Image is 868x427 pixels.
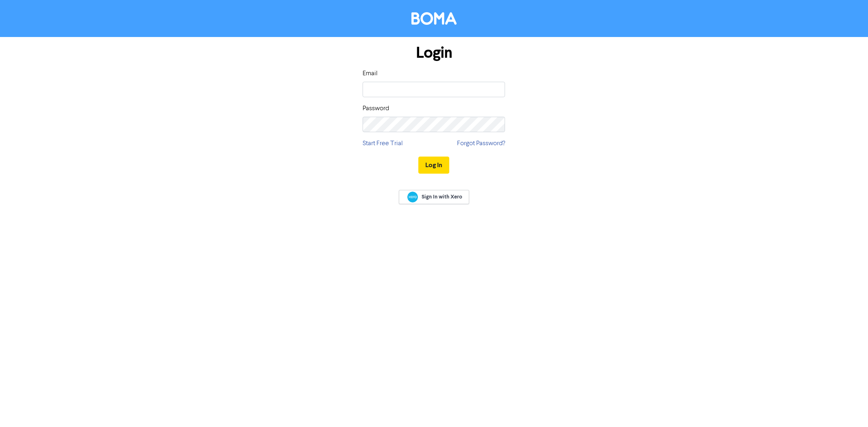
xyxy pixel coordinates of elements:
button: Log In [418,157,449,174]
label: Password [363,104,389,113]
span: Sign In with Xero [422,193,462,200]
label: Email [363,69,378,78]
a: Start Free Trial [363,139,403,148]
a: Sign In with Xero [399,190,469,204]
h1: Login [363,44,505,62]
a: Forgot Password? [457,139,505,148]
iframe: Chat Widget [827,388,868,427]
img: BOMA Logo [411,12,457,25]
img: Xero logo [407,192,418,203]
